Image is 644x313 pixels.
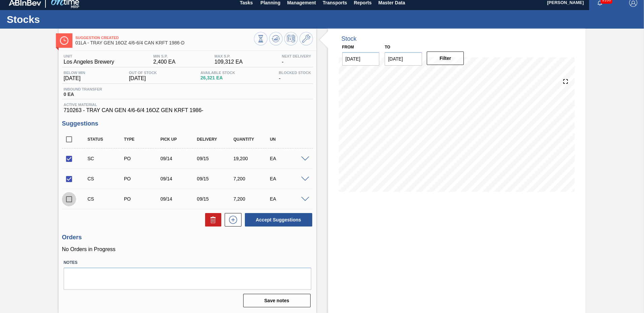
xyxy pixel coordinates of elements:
span: Unit [64,54,114,58]
span: Inbound Transfer [64,87,102,91]
div: - [280,54,313,65]
div: New suggestion [221,213,241,227]
button: Accept Suggestions [245,213,312,227]
div: Changed Suggestion [86,176,127,181]
span: Out Of Stock [129,71,157,75]
div: EA [268,156,309,161]
div: Accept Suggestions [241,212,313,227]
span: Blocked Stock [279,71,311,75]
div: 7,200 [232,176,272,181]
div: Quantity [232,137,272,142]
div: Status [86,137,127,142]
div: UN [268,137,309,142]
div: 09/14/2025 [159,156,199,161]
div: Suggestion Created [86,156,127,161]
div: Stock [342,35,357,42]
div: Purchase order [122,196,163,202]
div: Delete Suggestions [202,213,221,227]
label: Notes [64,258,311,268]
span: Available Stock [200,71,235,75]
button: Go to Master Data / General [299,32,313,45]
span: Active Material [64,103,311,107]
div: 09/15/2025 [195,196,236,202]
div: 19,200 [232,156,272,161]
span: Next Delivery [282,54,311,58]
div: 09/14/2025 [159,176,199,181]
span: [DATE] [129,75,157,81]
div: EA [268,176,309,181]
span: 0 EA [64,92,102,97]
span: Below Min [64,71,85,75]
button: Update Chart [269,32,283,45]
img: Ícone [60,36,68,45]
span: [DATE] [64,75,85,81]
h3: Suggestions [62,120,313,127]
div: Pick up [159,137,199,142]
div: EA [268,196,309,202]
label: From [342,45,354,49]
div: Changed Suggestion [86,196,127,202]
div: Purchase order [122,156,163,161]
span: 2,400 EA [153,59,175,65]
button: Stocks Overview [254,32,267,45]
span: MAX S.P. [215,54,243,58]
div: 09/15/2025 [195,176,236,181]
span: 710263 - TRAY CAN GEN 4/6-6/4 16OZ GEN KRFT 1986- [64,107,311,113]
button: Schedule Inventory [284,32,298,45]
h3: Orders [62,234,313,241]
div: - [277,71,313,81]
p: No Orders in Progress [62,246,313,252]
div: 09/15/2025 [195,156,236,161]
label: to [385,45,390,49]
span: 109,312 EA [215,59,243,65]
input: mm/dd/yyyy [342,52,380,66]
div: Purchase order [122,176,163,181]
span: MIN S.P. [153,54,175,58]
div: Delivery [195,137,236,142]
div: 09/14/2025 [159,196,199,202]
div: 7,200 [232,196,272,202]
input: mm/dd/yyyy [385,52,422,66]
button: Save notes [243,294,311,307]
span: Suggestion Created [75,36,254,40]
span: 26,321 EA [200,75,235,80]
button: Filter [427,51,464,65]
span: Los Angeles Brewery [64,59,114,65]
div: Type [122,137,163,142]
h1: Stocks [7,15,126,23]
span: 01LA - TRAY GEN 16OZ 4/6-6/4 CAN KRFT 1986-D [75,40,254,45]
